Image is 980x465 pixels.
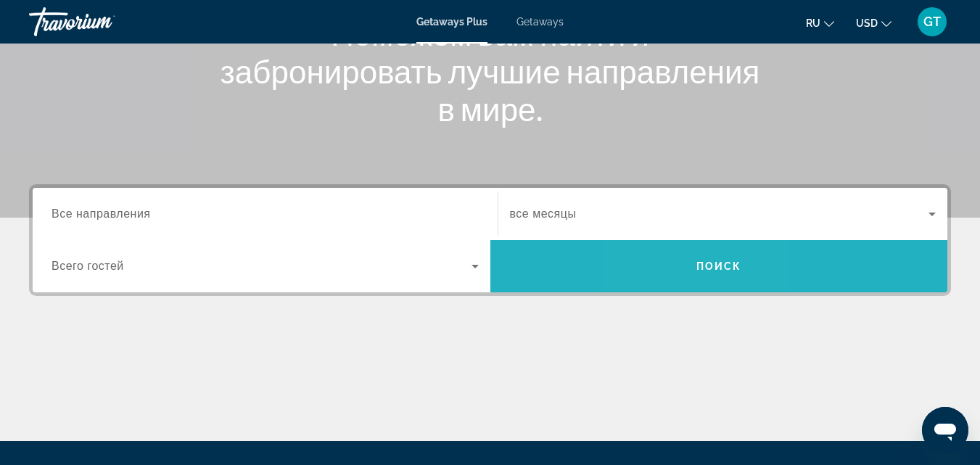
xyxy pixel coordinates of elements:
span: Поиск [696,260,742,272]
span: все месяцы [510,207,577,220]
a: Getaways [516,16,564,28]
span: GT [923,15,941,29]
button: Поиск [490,240,948,292]
button: Change currency [856,12,892,33]
span: Всего гостей [52,260,124,272]
a: Travorium [29,3,174,41]
div: Search widget [33,188,947,292]
button: User Menu [913,7,951,37]
h1: Поможем вам найти и забронировать лучшие направления в мире. [218,15,762,128]
iframe: Кнопка запуска окна обмена сообщениями [922,407,968,453]
span: Все направления [52,207,151,220]
span: ru [806,17,820,29]
span: USD [856,17,878,29]
a: Getaways Plus [416,16,487,28]
button: Change language [806,12,834,33]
